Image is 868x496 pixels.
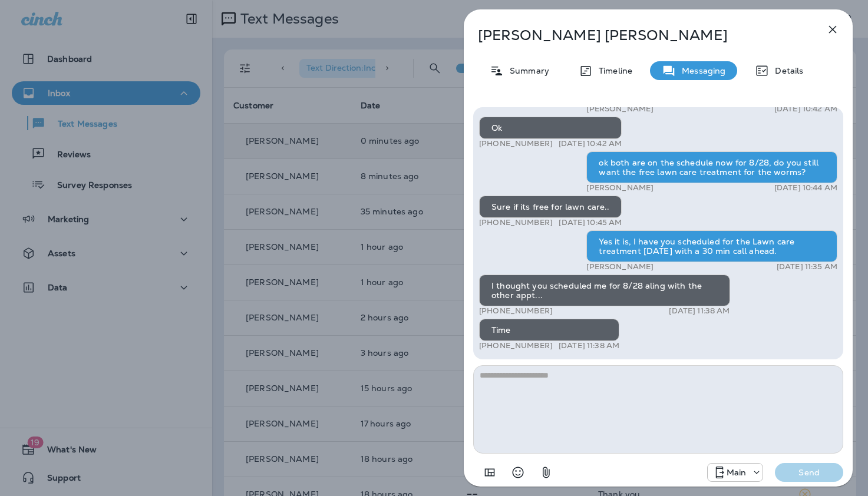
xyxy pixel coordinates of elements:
p: [DATE] 11:35 AM [777,262,837,272]
p: Messaging [676,66,725,75]
p: [PHONE_NUMBER] [479,341,553,350]
p: [PHONE_NUMBER] [479,139,553,148]
div: Yes it is, I have you scheduled for the Lawn care treatment [DATE] with a 30 min call ahead. [586,230,837,262]
div: Time [479,319,619,341]
div: +1 (817) 482-3792 [708,465,763,480]
button: Select an emoji [506,461,530,484]
p: [PERSON_NAME] [PERSON_NAME] [478,27,800,44]
p: Timeline [593,66,632,75]
p: [PHONE_NUMBER] [479,218,553,227]
p: [DATE] 11:38 AM [559,341,619,350]
p: [DATE] 10:42 AM [774,104,837,114]
button: Add in a premade template [478,461,501,484]
p: [PHONE_NUMBER] [479,306,553,316]
div: Sure if its free for lawn care.. [479,196,622,218]
p: [PERSON_NAME] [586,183,654,193]
div: ok both are on the schedule now for 8/28, do you still want the free lawn care treatment for the ... [586,151,837,183]
p: Details [769,66,803,75]
p: [DATE] 10:45 AM [559,218,622,227]
div: Ok [479,117,622,139]
p: Summary [504,66,549,75]
p: Main [727,468,747,477]
p: [PERSON_NAME] [586,104,654,114]
div: I thought you scheduled me for 8/28 aling with the other appt... [479,275,730,306]
p: [DATE] 10:42 AM [559,139,622,148]
p: [DATE] 11:38 AM [669,306,730,316]
p: [DATE] 10:44 AM [774,183,837,193]
p: [PERSON_NAME] [586,262,654,272]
